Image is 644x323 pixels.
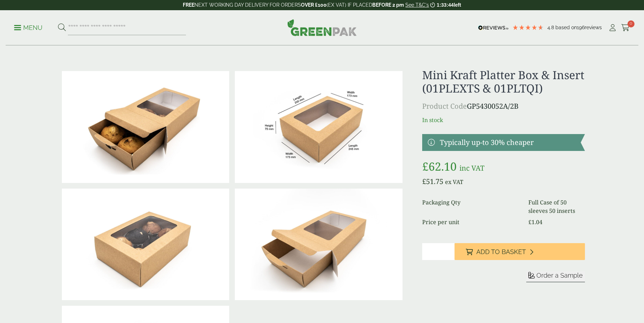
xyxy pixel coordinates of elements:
span: Order a Sample [536,272,583,279]
strong: FREE [183,2,194,8]
a: Menu [14,24,43,31]
span: Based on [555,25,577,30]
strong: BEFORE 2 pm [372,2,404,8]
img: GreenPak Supplies [287,19,357,36]
span: 1:33:44 [437,2,453,8]
img: IMG_4539 [62,189,229,300]
span: reviews [585,25,602,30]
p: GP5430052A/2B [422,101,585,112]
h1: Mini Kraft Platter Box & Insert (01PLEXTS & 01PLTQI) [422,68,585,95]
img: REVIEWS.io [478,25,509,30]
span: £ [422,159,429,174]
span: Product Code [422,101,467,111]
bdi: 1.04 [528,218,542,226]
span: £ [422,177,426,186]
a: See T&C's [405,2,429,8]
span: 196 [577,25,585,30]
dt: Price per unit [422,218,520,226]
button: Add to Basket [455,243,585,260]
span: 0 [627,20,635,27]
dd: Full Case of 50 sleeves 50 inserts [528,198,585,215]
dt: Packaging Qty [422,198,520,215]
p: Menu [14,24,43,32]
span: inc VAT [459,163,484,173]
strong: OVER £100 [301,2,327,8]
span: £ [528,218,532,226]
bdi: 62.10 [422,159,457,174]
img: IMG_4535 [62,71,229,183]
img: Platter_mini [235,71,402,183]
button: Order a Sample [526,271,585,282]
span: ex VAT [445,178,463,186]
bdi: 51.75 [422,177,443,186]
img: IMG_4594 [235,189,402,300]
span: 4.8 [547,25,555,30]
div: 4.79 Stars [512,24,544,31]
i: Cart [621,24,630,31]
i: My Account [608,24,617,31]
a: 0 [621,23,630,33]
span: left [454,2,461,8]
p: In stock [422,116,585,124]
span: Add to Basket [476,248,526,256]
